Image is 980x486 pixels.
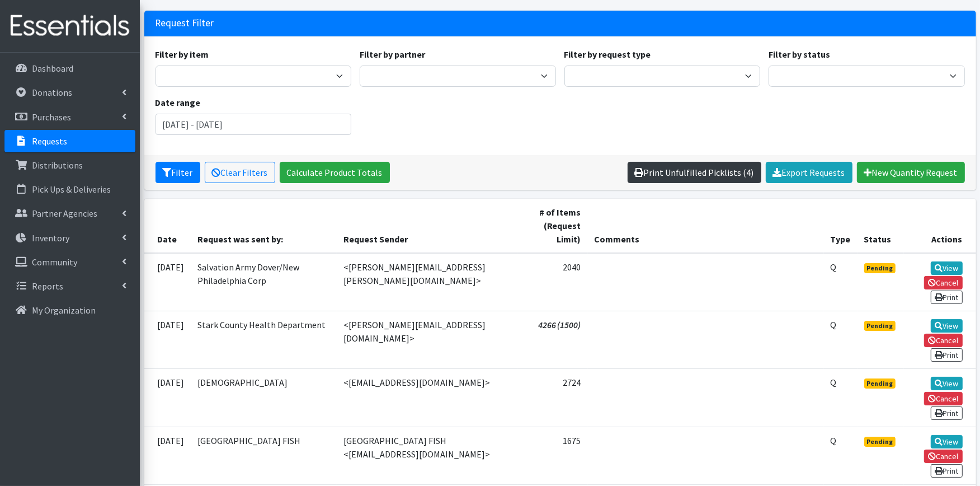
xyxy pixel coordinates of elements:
[191,311,337,368] td: Stark County Health Department
[144,199,191,253] th: Date
[831,319,837,330] abbr: Quantity
[4,130,135,152] a: Requests
[517,311,588,368] td: 4266 (1500)
[156,162,200,183] button: Filter
[32,63,73,74] p: Dashboard
[858,199,904,253] th: Status
[864,437,896,447] span: Pending
[144,369,191,427] td: [DATE]
[864,263,896,273] span: Pending
[191,253,337,311] td: Salvation Army Dover/New Philadelphia Corp
[824,199,858,253] th: Type
[4,57,135,80] a: Dashboard
[4,275,135,297] a: Reports
[924,276,963,289] a: Cancel
[205,162,275,183] a: Clear Filters
[4,81,135,104] a: Donations
[931,261,963,275] a: View
[32,184,111,195] p: Pick Ups & Deliveries
[924,334,963,347] a: Cancel
[517,199,588,253] th: # of Items (Request Limit)
[32,87,72,98] p: Donations
[156,48,209,61] label: Filter by item
[931,291,963,304] a: Print
[864,378,896,389] span: Pending
[4,154,135,176] a: Distributions
[32,305,96,316] p: My Organization
[588,199,824,253] th: Comments
[32,256,77,268] p: Community
[931,435,963,448] a: View
[4,299,135,321] a: My Organization
[337,369,517,427] td: <[EMAIL_ADDRESS][DOMAIN_NAME]>
[337,311,517,368] td: <[PERSON_NAME][EMAIL_ADDRESS][DOMAIN_NAME]>
[32,160,83,171] p: Distributions
[337,427,517,484] td: [GEOGRAPHIC_DATA] FISH <[EMAIL_ADDRESS][DOMAIN_NAME]>
[931,319,963,333] a: View
[831,377,837,388] abbr: Quantity
[4,227,135,249] a: Inventory
[924,450,963,463] a: Cancel
[769,48,830,61] label: Filter by status
[337,199,517,253] th: Request Sender
[4,106,135,128] a: Purchases
[564,48,651,61] label: Filter by request type
[32,232,69,244] p: Inventory
[144,253,191,311] td: [DATE]
[191,427,337,484] td: [GEOGRAPHIC_DATA] FISH
[857,162,965,183] a: New Quantity Request
[144,427,191,484] td: [DATE]
[360,48,425,61] label: Filter by partner
[32,111,71,123] p: Purchases
[831,435,837,446] abbr: Quantity
[831,261,837,273] abbr: Quantity
[156,96,201,109] label: Date range
[904,199,976,253] th: Actions
[628,162,761,183] a: Print Unfulfilled Picklists (4)
[517,427,588,484] td: 1675
[191,199,337,253] th: Request was sent by:
[156,17,214,29] h3: Request Filter
[337,253,517,311] td: <[PERSON_NAME][EMAIL_ADDRESS][PERSON_NAME][DOMAIN_NAME]>
[32,208,97,219] p: Partner Agencies
[32,135,67,147] p: Requests
[4,202,135,225] a: Partner Agencies
[4,7,135,45] img: HumanEssentials
[864,321,896,331] span: Pending
[931,464,963,478] a: Print
[931,377,963,390] a: View
[766,162,852,183] a: Export Requests
[4,251,135,273] a: Community
[924,392,963,405] a: Cancel
[931,406,963,420] a: Print
[280,162,390,183] a: Calculate Product Totals
[156,114,352,135] input: January 1, 2011 - December 31, 2011
[32,281,63,292] p: Reports
[191,369,337,427] td: [DEMOGRAPHIC_DATA]
[517,369,588,427] td: 2724
[4,178,135,200] a: Pick Ups & Deliveries
[144,311,191,368] td: [DATE]
[517,253,588,311] td: 2040
[931,348,963,362] a: Print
